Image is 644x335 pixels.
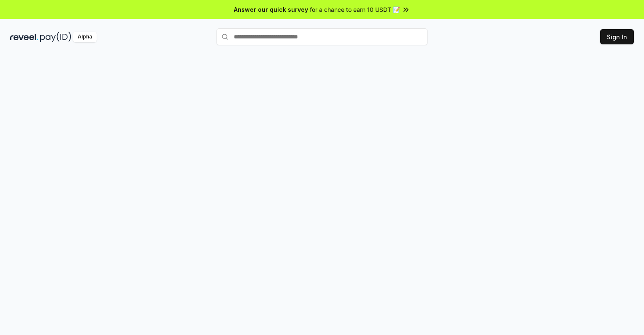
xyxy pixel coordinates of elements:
[40,32,71,42] img: pay_id
[73,32,97,42] div: Alpha
[600,29,634,44] button: Sign In
[10,32,38,42] img: reveel_dark
[310,5,400,14] span: for a chance to earn 10 USDT 📝
[234,5,308,14] span: Answer our quick survey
